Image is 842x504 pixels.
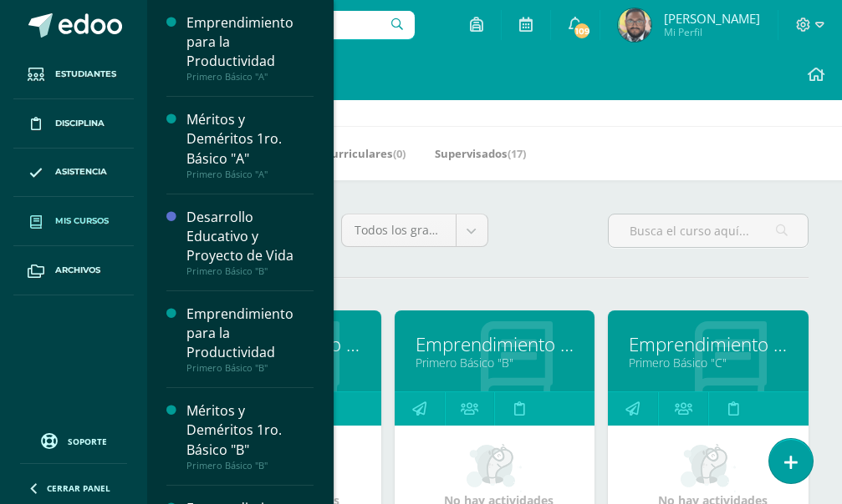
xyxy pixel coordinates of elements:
[55,264,100,277] span: Archivos
[13,246,134,295] a: Archivos
[508,146,526,161] span: (17)
[186,169,314,180] div: Primero Básico "A"
[467,442,522,492] img: no_activities_small.png
[681,442,736,492] img: no_activities_small.png
[186,110,314,179] a: Méritos y Deméritos 1ro. Básico "A"Primero Básico "A"
[55,117,105,130] span: Disciplina
[629,355,788,370] a: Primero Básico "C"
[13,50,134,99] a: Estudiantes
[664,25,760,39] span: Mi Perfil
[435,140,526,167] a: Supervisados(17)
[618,8,651,42] img: bed464ecf211d7b12cd6e304ab9921a6.png
[55,214,109,228] span: Mis cursos
[13,197,134,246] a: Mis cursos
[186,13,314,71] div: Emprendimiento para la Productividad
[186,110,314,168] div: Méritos y Deméritos 1ro. Básico "A"
[13,149,134,198] a: Asistencia
[186,208,314,265] div: Desarrollo Educativo y Proyecto de Vida
[20,429,127,451] a: Soporte
[55,165,107,179] span: Asistencia
[342,214,487,246] a: Todos los grados
[186,71,314,83] div: Primero Básico "A"
[274,140,406,167] a: Mis Extracurriculares(0)
[186,362,314,374] div: Primero Básico "B"
[609,214,808,247] input: Busca el curso aquí...
[416,355,574,370] a: Primero Básico "B"
[573,22,591,40] span: 109
[186,401,314,459] div: Méritos y Deméritos 1ro. Básico "B"
[416,331,574,357] a: Emprendimiento para la Productividad
[393,146,406,161] span: (0)
[664,10,760,27] span: [PERSON_NAME]
[186,265,314,277] div: Primero Básico "B"
[186,13,314,83] a: Emprendimiento para la ProductividadPrimero Básico "A"
[186,305,314,374] a: Emprendimiento para la ProductividadPrimero Básico "B"
[186,460,314,471] div: Primero Básico "B"
[47,482,110,494] span: Cerrar panel
[186,305,314,362] div: Emprendimiento para la Productividad
[186,401,314,471] a: Méritos y Deméritos 1ro. Básico "B"Primero Básico "B"
[68,436,107,447] span: Soporte
[629,331,788,357] a: Emprendimiento para la Productividad
[355,214,443,246] span: Todos los grados
[186,208,314,277] a: Desarrollo Educativo y Proyecto de VidaPrimero Básico "B"
[13,99,134,149] a: Disciplina
[55,68,116,81] span: Estudiantes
